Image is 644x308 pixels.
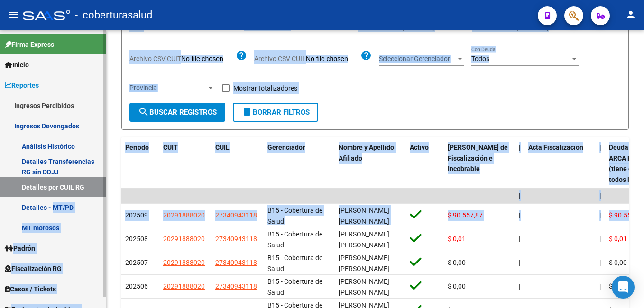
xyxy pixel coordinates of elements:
[125,235,148,243] span: 202508
[5,263,62,274] span: Fiscalización RG
[125,259,148,266] span: 202507
[519,192,521,199] span: |
[163,235,205,243] span: 20291888020
[233,82,297,94] span: Mostrar totalizadores
[306,55,360,63] input: Archivo CSV CUIL
[528,144,583,151] span: Acta Fiscalización
[138,106,149,118] mat-icon: search
[159,137,212,190] datatable-header-cell: CUIT
[215,235,257,243] span: 27340943118
[471,55,489,63] span: Todos
[163,282,205,290] span: 20291888020
[5,60,29,70] span: Inicio
[406,137,444,190] datatable-header-cell: Activo
[519,259,520,266] span: |
[264,137,335,190] datatable-header-cell: Gerenciador
[599,235,601,243] span: |
[267,254,322,272] span: B15 - Cobertura de Salud
[519,235,520,243] span: |
[125,211,148,219] span: 202509
[596,137,605,190] datatable-header-cell: |
[444,137,515,190] datatable-header-cell: Deuda Bruta Neto de Fiscalización e Incobrable
[519,211,520,219] span: |
[448,282,466,290] span: $ 0,00
[75,5,152,26] span: - coberturasalud
[335,137,406,190] datatable-header-cell: Nombre y Apellido Afiliado
[599,259,601,266] span: |
[267,207,322,225] span: B15 - Cobertura de Salud
[5,80,39,91] span: Reportes
[215,259,257,266] span: 27340943118
[599,211,601,219] span: |
[5,39,54,50] span: Firma Express
[267,278,322,296] span: B15 - Cobertura de Salud
[519,144,521,151] span: |
[267,230,322,249] span: B15 - Cobertura de Salud
[339,207,389,225] span: [PERSON_NAME] [PERSON_NAME]
[233,103,318,122] button: Borrar Filtros
[138,108,217,117] span: Buscar Registros
[129,84,206,92] span: Provincia
[267,144,305,151] span: Gerenciador
[599,144,601,151] span: |
[515,137,524,190] datatable-header-cell: |
[241,108,310,117] span: Borrar Filtros
[599,192,601,199] span: |
[339,144,394,162] span: Nombre y Apellido Afiliado
[8,9,19,20] mat-icon: menu
[163,144,178,151] span: CUIT
[609,282,627,290] span: $ 0,00
[125,144,149,151] span: Período
[215,144,230,151] span: CUIL
[339,278,389,296] span: [PERSON_NAME] [PERSON_NAME]
[236,50,247,61] mat-icon: help
[379,55,456,63] span: Seleccionar Gerenciador
[448,259,466,266] span: $ 0,00
[410,144,429,151] span: Activo
[339,254,389,272] span: [PERSON_NAME] [PERSON_NAME]
[609,211,644,219] span: $ 90.557,87
[339,230,389,249] span: [PERSON_NAME] [PERSON_NAME]
[181,55,236,63] input: Archivo CSV CUIT
[360,50,372,61] mat-icon: help
[163,259,205,266] span: 20291888020
[609,235,627,243] span: $ 0,01
[5,284,56,294] span: Casos / Tickets
[612,276,635,299] div: Open Intercom Messenger
[254,55,306,63] span: Archivo CSV CUIL
[215,211,257,219] span: 27340943118
[163,211,205,219] span: 20291888020
[125,282,148,290] span: 202506
[448,235,466,243] span: $ 0,01
[448,144,508,173] span: [PERSON_NAME] de Fiscalización e Incobrable
[212,137,264,190] datatable-header-cell: CUIL
[215,282,257,290] span: 27340943118
[129,55,181,63] span: Archivo CSV CUIT
[448,211,483,219] span: $ 90.557,87
[129,103,225,122] button: Buscar Registros
[241,106,253,118] mat-icon: delete
[121,137,159,190] datatable-header-cell: Período
[5,243,35,254] span: Padrón
[519,282,520,290] span: |
[609,259,627,266] span: $ 0,00
[599,282,601,290] span: |
[524,137,596,190] datatable-header-cell: Acta Fiscalización
[625,9,636,20] mat-icon: person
